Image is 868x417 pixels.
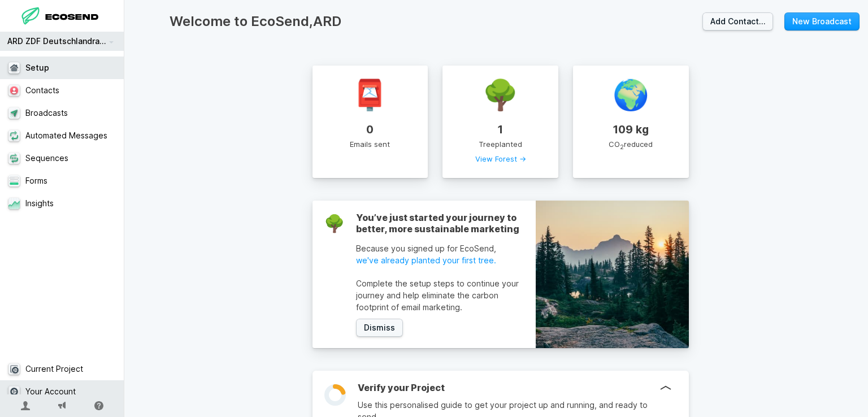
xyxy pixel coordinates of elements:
span: 109 kg [613,124,649,136]
a: View Forest → [475,155,526,163]
span: 🌍 [613,80,649,110]
a: New Broadcast [784,12,860,31]
span: 0 [366,124,374,136]
a: we've already planted your first tree. [356,254,525,266]
span: 🌳 [324,213,345,233]
h1: Welcome to EcoSend, ARD [170,11,702,32]
span: 📮 [351,80,388,110]
a: Add Contact… [702,12,773,31]
span: CO reduced [609,141,653,150]
span: Emails sent [350,141,390,148]
sub: 2 [620,144,624,151]
span: 1 [498,124,503,136]
p: Complete the setup steps to continue your journey and help eliminate the carbon footprint of emai... [356,277,525,313]
h3: Verify your Project [358,382,661,393]
h3: You’ve just started your journey to better, more sustainable marketing [356,212,525,234]
p: Because you signed up for EcoSend, [356,242,525,266]
span: Tree planted [479,141,522,148]
button: Dismiss [356,319,403,337]
span: 🌳 [482,80,519,110]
